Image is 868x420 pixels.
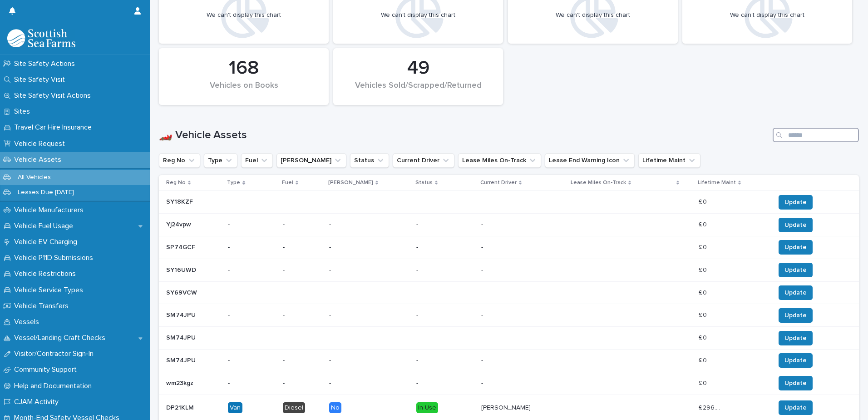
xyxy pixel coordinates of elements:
p: - [481,242,485,251]
p: £ 0 [699,265,709,274]
p: - [416,198,467,206]
p: - [283,198,322,206]
p: SM74JPU [166,332,197,342]
button: Update [779,195,813,210]
p: £ 0 [699,219,709,229]
p: SM74JPU [166,310,197,319]
p: Vehicle Request [10,140,72,148]
p: - [416,221,467,229]
h1: 🏎️ Vehicle Assets [159,129,769,142]
p: - [283,289,322,297]
p: Vehicle Assets [10,155,69,164]
p: £ 0 [699,355,709,365]
p: Community Support [10,365,84,374]
p: £ 0 [699,310,709,319]
tr: SY18KZFSY18KZF ------ £ 0£ 0 Update [159,191,859,214]
p: wm23kgz [166,378,195,387]
p: £ 0 [699,196,709,206]
button: Current Driver [393,153,454,168]
p: Help and Documentation [10,382,99,390]
p: SY16UWD [166,265,198,274]
p: - [283,357,322,365]
p: - [283,221,322,229]
p: - [228,266,276,274]
div: Vehicles Sold/Scrapped/Returned [349,81,488,100]
p: - [329,289,380,297]
p: £ 0 [699,287,709,297]
p: - [283,334,322,342]
div: Vehicles on Books [174,81,313,100]
span: Update [784,220,807,230]
p: - [228,198,276,206]
tr: SM74JPUSM74JPU ------ £ 0£ 0 Update [159,349,859,372]
p: - [481,196,485,206]
p: [PERSON_NAME] [481,402,533,412]
p: - [416,289,467,297]
button: Update [779,240,813,255]
tr: SY69VCWSY69VCW ------ £ 0£ 0 Update [159,281,859,304]
button: Update [779,331,813,345]
p: Vehicle Restrictions [10,270,83,278]
p: Reg No [166,178,186,188]
p: - [481,310,485,319]
p: DP21KLM [166,402,196,412]
p: Vehicle Service Types [10,286,90,295]
tr: SM74JPUSM74JPU ------ £ 0£ 0 Update [159,304,859,327]
p: - [283,244,322,251]
p: - [416,334,467,342]
p: SY18KZF [166,196,195,206]
p: - [228,380,276,387]
tr: SY16UWDSY16UWD ------ £ 0£ 0 Update [159,259,859,281]
button: Update [779,285,813,300]
p: - [329,244,380,251]
p: Site Safety Actions [10,60,82,68]
tr: wm23kgzwm23kgz ------ £ 0£ 0 Update [159,372,859,395]
span: Update [784,288,807,297]
p: Vehicle Manufacturers [10,206,91,215]
p: - [481,332,485,342]
button: Lightfoot [276,153,346,168]
p: - [416,357,467,365]
p: - [228,357,276,365]
p: - [228,334,276,342]
button: Fuel [241,153,273,168]
button: Update [779,218,813,232]
p: Sites [10,107,37,116]
p: £ 296.00 [699,402,726,412]
p: - [416,380,467,387]
p: SY69VCW [166,287,199,297]
p: Current Driver [480,178,517,188]
div: Diesel [283,402,305,414]
p: Vessels [10,318,46,326]
button: Update [779,263,813,277]
p: - [228,311,276,319]
p: Site Safety Visit [10,75,72,84]
span: Update [784,311,807,320]
button: Status [350,153,389,168]
p: Type [227,178,240,188]
div: We can't display this chart [207,11,281,19]
img: bPIBxiqnSb2ggTQWdOVV [7,29,75,47]
p: Fuel [282,178,293,188]
p: £ 0 [699,332,709,342]
p: Lease Miles On-Track [571,178,626,188]
p: - [228,244,276,251]
p: - [481,219,485,229]
p: Vehicle Transfers [10,302,76,310]
p: - [329,357,380,365]
button: Reg No [159,153,200,168]
div: Van [228,402,242,414]
tr: SP74GCFSP74GCF ------ £ 0£ 0 Update [159,236,859,259]
button: Type [204,153,237,168]
button: Lifetime Maint [638,153,700,168]
p: Vessel/Landing Craft Checks [10,334,113,342]
p: - [329,334,380,342]
input: Search [773,128,859,142]
div: In Use [416,402,438,414]
p: - [329,380,380,387]
p: - [481,378,485,387]
p: CJAM Activity [10,398,66,406]
button: Lease Miles On-Track [458,153,541,168]
span: Update [784,198,807,207]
